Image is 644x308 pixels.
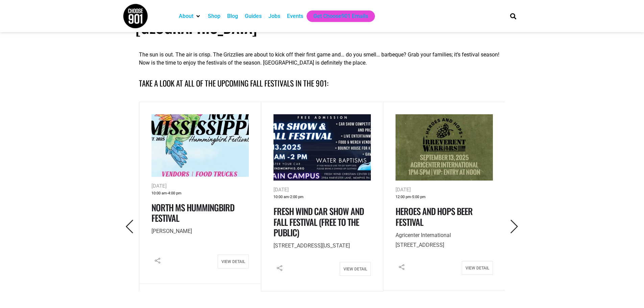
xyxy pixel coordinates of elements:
[340,262,371,276] a: View Detail
[208,12,220,20] a: Shop
[273,242,350,249] span: [STREET_ADDRESS][US_STATE]
[139,77,505,89] h4: Take a look at all of the upcoming fall festivals in the 901:
[273,187,289,193] span: [DATE]
[120,219,139,235] button: Previous
[396,205,473,228] a: Heroes and Hops Beer Festival
[396,232,451,238] span: Agricenter International
[151,190,167,197] span: 10:00 am
[151,201,234,224] a: North MS Hummingbird Festival
[227,12,238,20] a: Blog
[175,10,499,22] nav: Main nav
[505,219,524,235] button: Next
[396,187,411,193] span: [DATE]
[396,194,493,201] div: -
[462,261,493,275] a: View Detail
[139,51,505,67] p: The sun is out. The air is crisp. The Grizzlies are about to kick off their first game and… do yo...
[396,231,493,250] p: [STREET_ADDRESS]
[268,12,280,20] a: Jobs
[273,262,286,274] i: Share
[273,205,364,239] a: Fresh Wind Car Show and Fall Festival (Free to the public)
[273,194,289,201] span: 10:00 am
[245,12,262,20] a: Guides
[396,194,411,201] span: 12:00 pm
[123,220,137,234] i: Previous
[175,10,205,22] div: About
[151,228,192,234] span: [PERSON_NAME]
[151,183,167,189] span: [DATE]
[218,255,249,268] a: View Detail
[168,190,182,197] span: 4:00 pm
[287,12,303,20] a: Events
[396,261,408,273] i: Share
[412,194,426,201] span: 5:00 pm
[313,12,368,20] a: Get Choose901 Emails
[151,255,164,267] i: Share
[179,12,193,20] a: About
[273,194,371,201] div: -
[507,10,519,22] div: Search
[151,190,249,197] div: -
[290,194,304,201] span: 2:00 pm
[507,220,521,234] i: Next
[396,114,493,181] img: Event flyer for "Irreverent Warriors: Heroes and Hops"—a craft beer festival on September 13, 202...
